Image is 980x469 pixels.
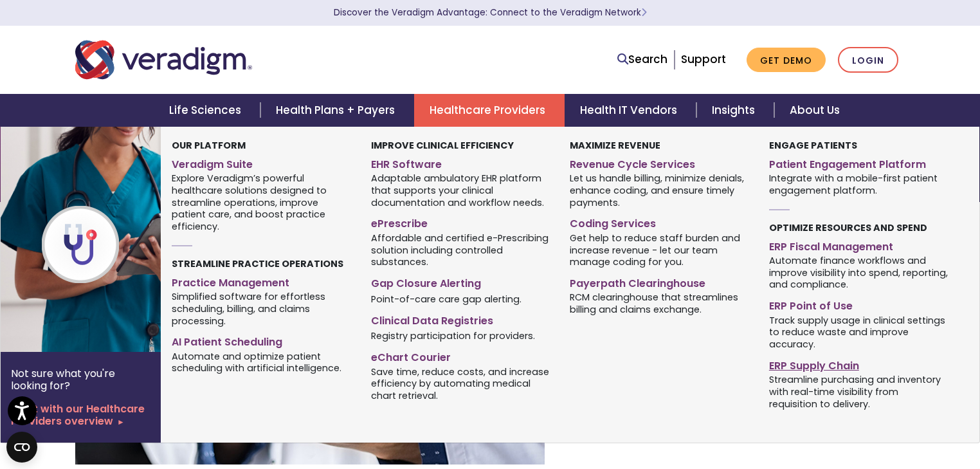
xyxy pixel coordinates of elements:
[570,139,660,152] strong: Maximize Revenue
[172,257,343,270] strong: Streamline Practice Operations
[371,292,522,305] span: Point-of-care care gap alerting.
[172,139,246,152] strong: Our Platform
[371,153,551,172] a: EHR Software
[696,94,774,127] a: Insights
[570,272,750,291] a: Payerpath Clearinghouse
[154,94,260,127] a: Life Sciences
[769,172,949,197] span: Integrate with a mobile-first patient engagement platform.
[769,313,949,351] span: Track supply usage in clinical settings to reduce waste and improve accuracy.
[371,231,551,268] span: Affordable and certified e-Prescribing solution including controlled substances.
[6,432,37,463] button: Open CMP widget
[774,94,855,127] a: About Us
[371,272,551,291] a: Gap Closure Alerting
[371,309,551,328] a: Clinical Data Registries
[769,221,927,234] strong: Optimize Resources and Spend
[747,48,826,73] a: Get Demo
[172,349,352,374] span: Automate and optimize patient scheduling with artificial intelligence.
[172,153,352,172] a: Veradigm Suite
[570,212,750,231] a: Coding Services
[371,329,535,342] span: Registry participation for providers.
[334,6,647,19] a: Discover the Veradigm Advantage: Connect to the Veradigm NetworkLearn More
[172,331,352,349] a: AI Patient Scheduling
[570,153,750,172] a: Revenue Cycle Services
[1,127,208,352] img: Healthcare Provider
[172,290,352,327] span: Simplified software for effortless scheduling, billing, and claims processing.
[172,271,352,290] a: Practice Management
[414,94,565,127] a: Healthcare Providers
[769,253,949,291] span: Automate finance workflows and improve visibility into spend, reporting, and compliance.
[11,367,150,392] p: Not sure what you're looking for?
[371,365,551,402] span: Save time, reduce costs, and increase efficiency by automating medical chart retrieval.
[838,47,898,73] a: Login
[570,231,750,268] span: Get help to reduce staff burden and increase revenue - let our team manage coding for you.
[769,139,857,152] strong: Engage Patients
[260,94,414,127] a: Health Plans + Payers
[172,172,352,233] span: Explore Veradigm’s powerful healthcare solutions designed to streamline operations, improve patie...
[565,94,696,127] a: Health IT Vendors
[769,235,949,254] a: ERP Fiscal Management
[75,39,252,81] img: Veradigm logo
[617,51,667,68] a: Search
[681,51,726,67] a: Support
[769,354,949,373] a: ERP Supply Chain
[11,403,150,427] a: Start with our Healthcare Providers overview
[734,377,965,454] iframe: Drift Chat Widget
[769,373,949,410] span: Streamline purchasing and inventory with real-time visibility from requisition to delivery.
[570,291,750,316] span: RCM clearinghouse that streamlines billing and claims exchange.
[769,153,949,172] a: Patient Engagement Platform
[371,139,514,152] strong: Improve Clinical Efficiency
[769,295,949,313] a: ERP Point of Use
[570,172,750,209] span: Let us handle billing, minimize denials, enhance coding, and ensure timely payments.
[371,172,551,209] span: Adaptable ambulatory EHR platform that supports your clinical documentation and workflow needs.
[371,346,551,365] a: eChart Courier
[371,212,551,231] a: ePrescribe
[641,6,647,19] span: Learn More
